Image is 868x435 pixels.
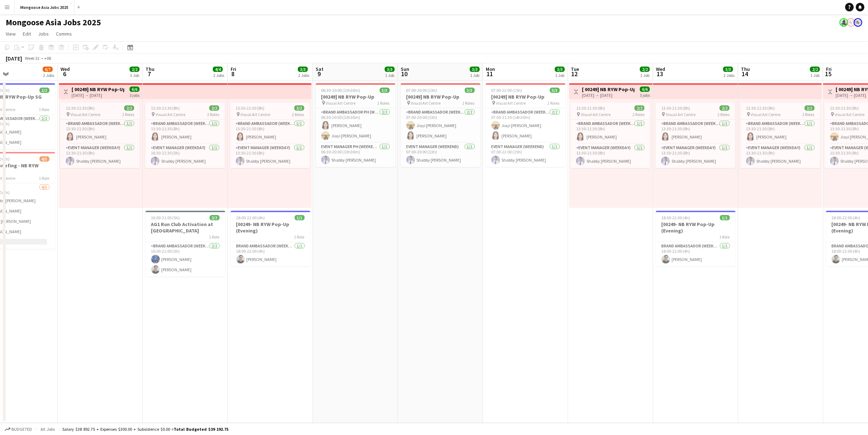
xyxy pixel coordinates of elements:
[741,103,820,168] app-job-card: 13:30-21:30 (8h)2/2 Visual Art Centre2 RolesBrand Ambassador (weekday)1/113:30-21:30 (8h)[PERSON_...
[581,112,611,117] span: Visual Art Centre
[840,18,848,27] app-user-avatar: Kristie Rodrigues
[43,67,53,72] span: 6/7
[632,112,645,117] span: 2 Roles
[72,93,125,98] div: [DATE] → [DATE]
[854,18,862,27] app-user-avatar: Noelle Oh
[740,70,750,78] span: 14
[210,215,220,220] span: 2/2
[640,73,649,78] div: 1 Job
[662,215,690,220] span: 18:00-22:00 (4h)
[401,94,480,100] h3: [00249] NB RYW Pop-Up
[23,31,31,37] span: Edit
[39,175,49,181] span: 1 Role
[146,242,225,277] app-card-role: Brand Ambassador (weekday)2/216:00-21:00 (5h)[PERSON_NAME][PERSON_NAME]
[486,143,565,167] app-card-role: Event Manager (weekend)1/107:00-22:00 (15h)Shabby [PERSON_NAME]
[555,67,565,72] span: 3/3
[656,103,735,168] app-job-card: 13:30-21:30 (8h)2/2 Visual Art Centre2 RolesBrand Ambassador (weekday)1/113:30-21:30 (8h)[PERSON_...
[723,67,733,72] span: 3/3
[61,66,70,72] span: Wed
[230,120,310,144] app-card-role: Brand Ambassador (weekday)1/113:30-21:30 (8h)[PERSON_NAME]
[209,105,219,111] span: 2/2
[486,83,565,167] div: 07:00-22:00 (15h)3/3[00249] NB RYW Pop-Up Visual Art Centre2 RolesBrand Ambassador (weekday)2/207...
[485,70,495,78] span: 11
[20,29,34,38] a: Edit
[66,105,95,111] span: 13:30-21:30 (8h)
[486,66,495,72] span: Mon
[151,215,180,220] span: 16:00-21:00 (5h)
[550,88,560,93] span: 3/3
[720,215,730,220] span: 1/1
[209,234,220,240] span: 1 Role
[231,66,236,72] span: Fri
[62,426,228,432] div: Salary $38 892.75 + Expenses $300.00 + Subsistence $0.00 =
[810,67,820,72] span: 2/2
[486,108,565,143] app-card-role: Brand Ambassador (weekday)2/207:00-21:30 (14h30m)Jiayi [PERSON_NAME][PERSON_NAME]
[401,83,480,167] app-job-card: 07:00-20:00 (13h)3/3[00249] NB RYW Pop-Up Visual Art Centre2 RolesBrand Ambassador (weekend)2/207...
[146,211,225,277] app-job-card: 16:00-21:00 (5h)2/2AG1 Run Club Activation at [GEOGRAPHIC_DATA]1 RoleBrand Ambassador (weekday)2/...
[230,144,310,168] app-card-role: Event Manager (weekday)1/113:30-21:30 (8h)Shabby [PERSON_NAME]
[406,88,437,93] span: 07:00-20:00 (13h)
[640,92,650,98] div: 3 jobs
[570,103,650,168] div: 13:30-21:30 (8h)2/2 Visual Art Centre2 RolesBrand Ambassador (weekday)1/113:30-21:30 (8h)[PERSON_...
[315,70,323,78] span: 9
[570,144,650,168] app-card-role: Event Manager (weekday)1/113:30-21:30 (8h)Shabby [PERSON_NAME]
[548,100,560,106] span: 2 Roles
[156,112,185,117] span: Visual Art Centre
[231,211,310,266] div: 18:00-22:00 (4h)1/1[00249- NB RYW Pop-Up (Evening)1 RoleBrand Ambassador (weekday)1/118:00-22:00 ...
[124,105,134,111] span: 2/2
[207,112,219,117] span: 2 Roles
[400,70,409,78] span: 10
[60,144,140,168] app-card-role: Event Manager (weekday)1/113:30-21:30 (8h)Shabby [PERSON_NAME]
[401,143,480,167] app-card-role: Event Manager (weekend)1/107:00-20:00 (13h)Shabby [PERSON_NAME]
[145,144,225,168] app-card-role: Event Manager (weekday)1/116:30-21:30 (5h)Shabby [PERSON_NAME]
[60,103,140,168] app-job-card: 13:30-21:30 (8h)2/2 Visual Art Centre2 RolesBrand Ambassador (weekday)1/113:30-21:30 (8h)[PERSON_...
[316,83,395,167] app-job-card: 06:30-20:00 (13h30m)3/3[00249] NB RYW Pop-Up Visual Art Centre2 RolesBrand Ambassador PH (weekend...
[6,17,101,28] h1: Mongoose Asia Jobs 2025
[39,107,49,112] span: 1 Role
[463,100,475,106] span: 2 Roles
[15,0,74,14] button: Mongoose Asia Jobs 2025
[830,105,859,111] span: 13:30-21:30 (8h)
[571,66,579,72] span: Tue
[411,100,441,106] span: Visual Art Centre
[146,66,154,72] span: Thu
[230,103,310,168] app-job-card: 13:30-21:30 (8h)2/2 Visual Art Centre2 RolesBrand Ambassador (weekday)1/113:30-21:30 (8h)[PERSON_...
[717,112,730,117] span: 2 Roles
[810,73,820,78] div: 1 Job
[661,105,690,111] span: 13:30-21:30 (8h)
[582,93,635,98] div: [DATE] → [DATE]
[4,425,33,433] button: Budgeted
[35,29,52,38] a: Jobs
[465,88,475,93] span: 3/3
[40,88,49,93] span: 2/2
[294,105,304,111] span: 2/2
[656,120,735,144] app-card-role: Brand Ambassador (weekday)1/113:30-21:30 (8h)[PERSON_NAME]
[6,31,16,37] span: View
[326,100,356,106] span: Visual Art Centre
[378,100,390,106] span: 2 Roles
[321,88,361,93] span: 06:30-20:00 (13h30m)
[724,73,735,78] div: 2 Jobs
[656,211,736,266] app-job-card: 18:00-22:00 (4h)1/1[00249- NB RYW Pop-Up (Evening)1 RoleBrand Ambassador (weekday)1/118:00-22:00 ...
[656,242,736,266] app-card-role: Brand Ambassador (weekday)1/118:00-22:00 (4h)[PERSON_NAME]
[38,31,49,37] span: Jobs
[570,120,650,144] app-card-role: Brand Ambassador (weekday)1/113:30-21:30 (8h)[PERSON_NAME]
[640,67,650,72] span: 2/2
[316,94,395,100] h3: [00249] NB RYW Pop-Up
[145,103,225,168] app-job-card: 13:30-21:30 (8h)2/2 Visual Art Centre2 RolesBrand Ambassador (weekday)1/113:30-21:30 (8h)[PERSON_...
[385,73,394,78] div: 1 Job
[44,56,51,61] div: +08
[635,105,645,111] span: 2/2
[666,112,696,117] span: Visual Art Centre
[60,120,140,144] app-card-role: Brand Ambassador (weekday)1/113:30-21:30 (8h)[PERSON_NAME]
[491,88,522,93] span: 07:00-22:00 (15h)
[130,67,140,72] span: 2/2
[3,29,19,38] a: View
[230,70,236,78] span: 8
